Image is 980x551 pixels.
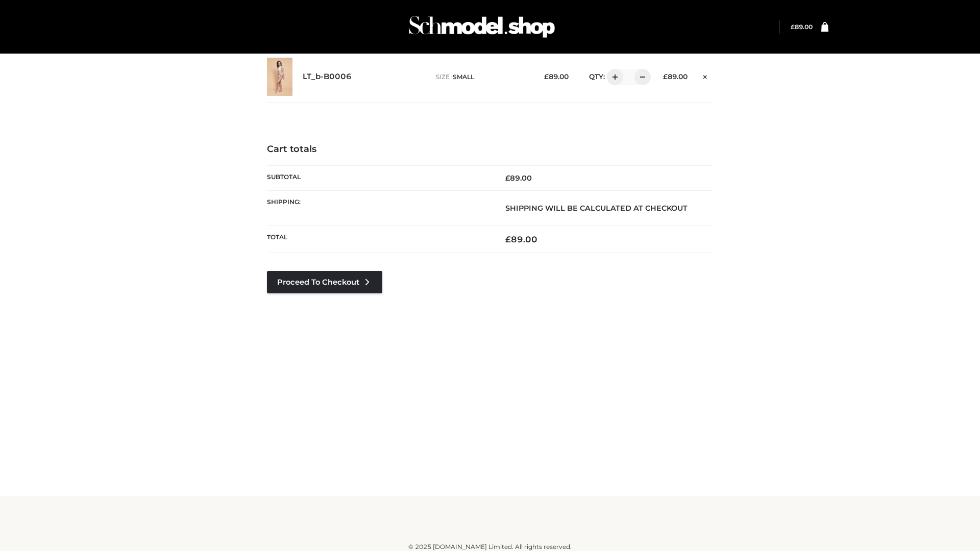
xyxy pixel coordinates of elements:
[579,69,647,85] div: QTY:
[791,23,795,31] span: £
[267,58,292,96] img: LT_b-B0006 - SMALL
[791,23,813,31] bdi: 89.00
[544,72,549,81] span: £
[267,165,490,190] th: Subtotal
[505,173,532,183] bdi: 89.00
[505,173,510,183] span: £
[405,7,558,47] img: Schmodel Admin 964
[453,73,474,81] span: SMALL
[544,72,569,81] bdi: 89.00
[663,72,688,81] bdi: 89.00
[698,69,713,82] a: Remove this item
[267,190,490,226] th: Shipping:
[436,72,528,82] p: size :
[505,204,688,213] strong: Shipping will be calculated at checkout
[505,234,511,244] span: £
[267,226,490,253] th: Total
[663,72,668,81] span: £
[505,234,537,244] bdi: 89.00
[303,72,352,82] a: LT_b-B0006
[791,23,813,31] a: £89.00
[267,271,382,293] a: Proceed to Checkout
[267,144,713,155] h4: Cart totals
